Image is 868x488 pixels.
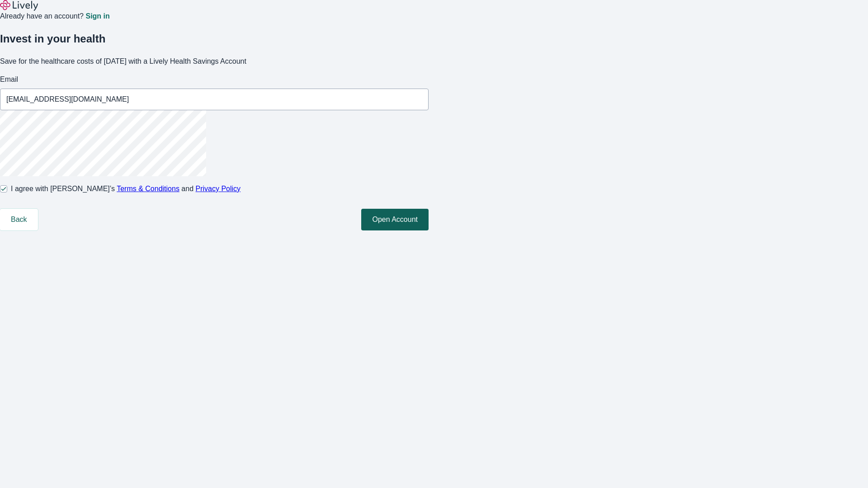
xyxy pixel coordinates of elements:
[11,183,241,194] span: I agree with [PERSON_NAME]’s and
[361,209,429,230] button: Open Account
[85,13,109,20] a: Sign in
[117,185,179,192] a: Terms & Conditions
[196,185,241,192] a: Privacy Policy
